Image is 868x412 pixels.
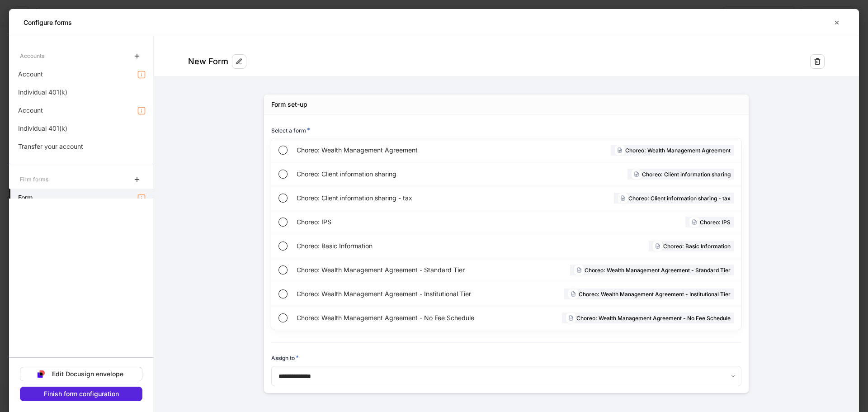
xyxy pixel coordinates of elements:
a: Form [9,189,153,207]
div: Choreo: Wealth Management Agreement - No Fee Schedule [562,313,734,323]
h6: Assign to [271,353,299,362]
div: Choreo: Wealth Management Agreement - Standard Tier [570,265,734,275]
span: Choreo: Client information sharing - tax [297,194,506,203]
h5: Configure forms [24,18,72,27]
div: Firm forms [20,171,48,187]
p: Account [18,70,43,79]
div: New Form [188,56,228,67]
span: Choreo: Wealth Management Agreement - Institutional Tier [297,289,510,298]
a: Account [9,101,153,119]
div: Choreo: Client information sharing [627,169,734,180]
h5: Form [18,193,33,202]
button: Edit Docusign envelope [20,367,142,381]
span: Choreo: Wealth Management Agreement - No Fee Schedule [297,313,511,322]
span: Choreo: Wealth Management Agreement - Standard Tier [297,265,510,275]
a: Transfer your account [9,137,153,156]
p: Individual 401(k) [18,124,67,133]
a: Individual 401(k) [9,119,153,137]
h6: Select a form [271,126,310,135]
div: Choreo: Basic Information [649,241,734,251]
a: Account [9,65,153,83]
div: Edit Docusign envelope [52,371,123,377]
p: Transfer your account [18,142,83,151]
p: Account [18,106,43,115]
span: Choreo: IPS [297,218,501,227]
div: Choreo: Wealth Management Agreement - Institutional Tier [564,289,734,299]
div: Finish form configuration [44,391,119,397]
div: Choreo: Client information sharing - tax [614,193,734,204]
span: Choreo: Client information sharing [297,170,505,179]
a: Individual 401(k) [9,83,153,101]
span: Choreo: Wealth Management Agreement [297,146,507,155]
div: Choreo: IPS [685,217,734,227]
div: Accounts [20,48,44,64]
div: Choreo: Wealth Management Agreement [611,145,734,156]
div: Form set-up [271,100,307,109]
span: Choreo: Basic Information [297,242,504,251]
p: Individual 401(k) [18,88,67,97]
button: Finish form configuration [20,387,142,401]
